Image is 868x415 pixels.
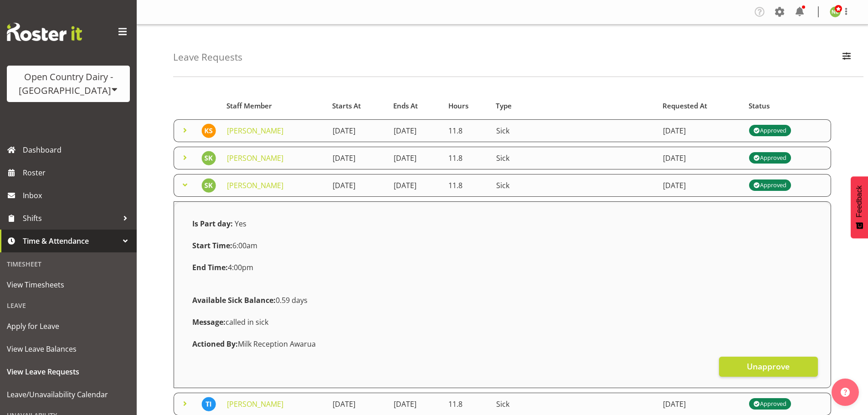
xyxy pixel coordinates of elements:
span: Hours [448,101,468,111]
div: Approved [754,399,786,410]
span: 4:00pm [192,262,253,272]
button: Feedback - Show survey [851,176,868,238]
a: [PERSON_NAME] [227,153,283,163]
td: 11.8 [443,174,491,197]
span: View Timesheets [7,278,130,292]
span: View Leave Balances [7,342,130,356]
span: Status [749,101,770,111]
button: Unapprove [719,357,818,377]
a: View Leave Requests [2,360,134,383]
span: Requested At [663,101,707,111]
td: [DATE] [388,119,443,142]
span: Dashboard [23,143,132,157]
h4: Leave Requests [173,52,242,62]
div: Approved [754,180,786,191]
span: View Leave Requests [7,365,130,379]
span: Type [496,101,512,111]
span: Apply for Leave [7,319,130,333]
a: [PERSON_NAME] [227,180,283,190]
td: [DATE] [657,147,744,169]
div: Leave [2,296,134,315]
a: View Leave Balances [2,338,134,360]
span: Roster [23,166,132,179]
td: [DATE] [388,147,443,169]
span: Unapprove [747,360,790,372]
span: 6:00am [192,241,257,251]
span: Staff Member [226,101,272,111]
td: Sick [491,119,657,142]
img: steffan-kennard9760.jpg [201,151,216,165]
img: steffan-kennard9760.jpg [201,178,216,193]
td: [DATE] [327,147,388,169]
img: Rosterit website logo [7,23,82,41]
strong: Actioned By: [192,339,238,349]
td: 11.8 [443,119,491,142]
td: [DATE] [327,174,388,197]
td: [DATE] [327,119,388,142]
a: [PERSON_NAME] [227,399,283,409]
span: Leave/Unavailability Calendar [7,388,130,401]
div: Approved [754,125,786,136]
a: Apply for Leave [2,315,134,338]
div: 0.59 days [187,289,818,311]
div: Milk Reception Awarua [187,333,818,355]
a: View Timesheets [2,273,134,296]
div: Approved [754,153,786,164]
span: Time & Attendance [23,234,118,248]
div: Open Country Dairy - [GEOGRAPHIC_DATA] [16,70,121,97]
span: Shifts [23,211,118,225]
span: Yes [235,219,247,229]
span: Feedback [855,185,863,217]
strong: Is Part day: [192,219,233,229]
td: Sick [491,147,657,169]
div: Timesheet [2,255,134,273]
img: tama-irvine10093.jpg [201,397,216,411]
td: [DATE] [657,119,744,142]
td: Sick [491,174,657,197]
img: nicole-lloyd7454.jpg [830,6,841,17]
a: [PERSON_NAME] [227,126,283,136]
span: Inbox [23,189,132,202]
td: [DATE] [388,174,443,197]
a: Leave/Unavailability Calendar [2,383,134,406]
img: kevin-stuck7439.jpg [201,123,216,138]
span: Ends At [393,101,418,111]
td: 11.8 [443,147,491,169]
strong: Available Sick Balance: [192,295,276,305]
strong: Start Time: [192,241,232,251]
strong: End Time: [192,262,228,272]
img: help-xxl-2.png [841,388,850,397]
strong: Message: [192,317,226,327]
button: Filter Employees [837,47,856,67]
span: Starts At [332,101,361,111]
td: [DATE] [657,174,744,197]
div: called in sick [187,311,818,333]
